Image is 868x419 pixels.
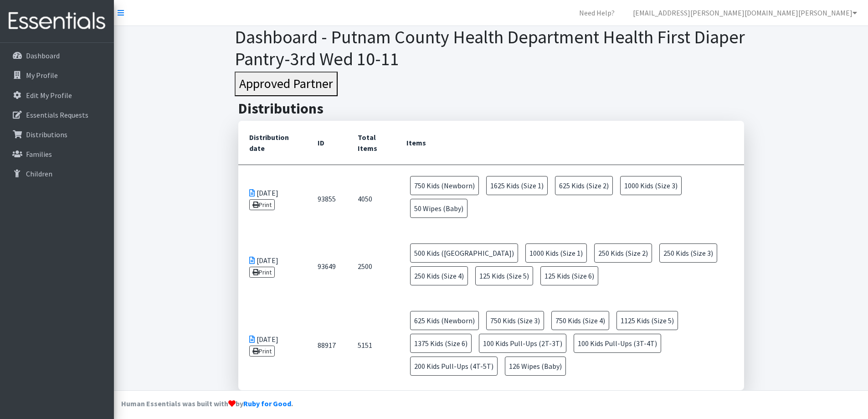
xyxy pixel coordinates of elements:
[594,243,652,263] span: 250 Kids (Size 2)
[410,243,518,263] span: 500 Kids ([GEOGRAPHIC_DATA])
[347,165,396,233] td: 4050
[238,165,307,233] td: [DATE]
[4,86,110,104] a: Edit My Profile
[238,100,744,117] h2: Distributions
[616,311,678,330] span: 1125 Kids (Size 5)
[479,334,566,353] span: 100 Kids Pull-Ups (2T-3T)
[540,266,598,285] span: 125 Kids (Size 6)
[4,165,110,183] a: Children
[238,300,307,390] td: [DATE]
[26,51,60,60] p: Dashboard
[410,311,479,330] span: 625 Kids (Newborn)
[572,4,622,22] a: Need Help?
[4,47,110,65] a: Dashboard
[307,300,347,390] td: 88917
[4,106,110,124] a: Essentials Requests
[347,121,396,165] th: Total Items
[555,176,613,195] span: 625 Kids (Size 2)
[410,357,498,376] span: 200 Kids Pull-Ups (4T-5T)
[410,266,468,285] span: 250 Kids (Size 4)
[4,6,110,36] img: HumanEssentials
[486,311,544,330] span: 750 Kids (Size 3)
[347,233,396,300] td: 2500
[26,169,52,178] p: Children
[26,71,58,80] p: My Profile
[4,66,110,84] a: My Profile
[307,233,347,300] td: 93649
[249,199,275,210] a: Print
[626,4,864,22] a: [EMAIL_ADDRESS][PERSON_NAME][DOMAIN_NAME][PERSON_NAME]
[4,145,110,163] a: Families
[121,399,293,408] strong: Human Essentials was built with by .
[4,125,110,144] a: Distributions
[235,72,338,96] button: Approved Partner
[249,267,275,278] a: Print
[486,176,548,195] span: 1625 Kids (Size 1)
[26,150,52,159] p: Families
[551,311,609,330] span: 750 Kids (Size 4)
[238,233,307,300] td: [DATE]
[347,300,396,390] td: 5151
[410,176,479,195] span: 750 Kids (Newborn)
[525,243,587,263] span: 1000 Kids (Size 1)
[659,243,717,263] span: 250 Kids (Size 3)
[307,121,347,165] th: ID
[249,346,275,357] a: Print
[410,334,472,353] span: 1375 Kids (Size 6)
[238,121,307,165] th: Distribution date
[475,266,533,285] span: 125 Kids (Size 5)
[26,110,88,119] p: Essentials Requests
[235,26,747,70] h1: Dashboard - Putnam County Health Department Health First Diaper Pantry-3rd Wed 10-11
[620,176,682,195] span: 1000 Kids (Size 3)
[395,121,744,165] th: Items
[410,199,467,218] span: 50 Wipes (Baby)
[243,399,291,408] a: Ruby for Good
[505,357,566,376] span: 126 Wipes (Baby)
[26,130,67,139] p: Distributions
[26,91,72,100] p: Edit My Profile
[574,334,661,353] span: 100 Kids Pull-Ups (3T-4T)
[307,165,347,233] td: 93855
